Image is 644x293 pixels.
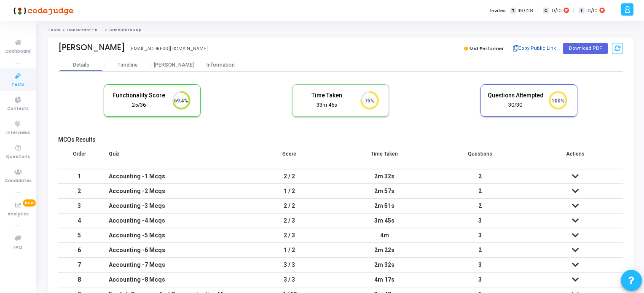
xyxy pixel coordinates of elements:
[58,199,100,213] td: 3
[109,184,233,198] div: Accounting -2 Mcqs
[5,177,32,185] span: Candidates
[573,6,574,15] span: |
[528,145,623,169] th: Actions
[537,6,539,15] span: |
[109,169,233,183] div: Accounting -1 Mcqs
[241,258,337,272] td: 3 / 3
[109,199,233,213] div: Accounting -3 Mcqs
[129,45,208,52] div: [EMAIL_ADDRESS][DOMAIN_NAME]
[110,101,167,109] div: 25/36
[151,62,197,68] div: [PERSON_NAME]
[11,81,24,89] span: Tests
[345,214,424,228] div: 3m 45s
[58,145,100,169] th: Order
[241,169,337,184] td: 2 / 2
[48,27,60,32] a: Tests
[337,145,432,169] th: Time Taken
[58,243,100,258] td: 6
[345,273,424,287] div: 4m 17s
[432,199,528,213] td: 2
[432,184,528,199] td: 2
[299,101,355,109] div: 33m 45s
[58,258,100,272] td: 7
[118,62,138,68] div: Timeline
[110,92,167,99] h5: Functionality Score
[109,243,233,257] div: Accounting -6 Mcqs
[109,228,233,242] div: Accounting -5 Mcqs
[510,42,559,55] button: Copy Public Link
[563,43,608,54] button: Download PDF
[73,62,89,68] div: Details
[490,7,507,14] label: Invites:
[543,8,548,14] span: C
[241,228,337,243] td: 2 / 3
[487,92,544,99] h5: Questions Attempted
[23,199,36,207] span: New
[58,169,100,184] td: 1
[58,272,100,287] td: 8
[109,27,148,32] span: Candidate Report
[48,27,633,33] nav: breadcrumb
[586,7,598,14] span: 10/10
[58,43,125,52] div: [PERSON_NAME]
[487,101,544,109] div: 30/30
[6,129,30,137] span: Interviews
[58,136,623,143] h5: MCQs Results
[432,145,528,169] th: Questions
[241,145,337,169] th: Score
[432,272,528,287] td: 3
[100,145,241,169] th: Quiz
[241,199,337,213] td: 2 / 2
[109,258,233,272] div: Accounting -7 Mcqs
[345,243,424,257] div: 2m 22s
[510,8,516,14] span: T
[197,62,244,68] div: Information
[432,169,528,184] td: 2
[241,213,337,228] td: 2 / 3
[432,213,528,228] td: 3
[7,105,29,113] span: Contests
[5,48,31,55] span: Dashboard
[345,199,424,213] div: 2m 51s
[432,243,528,258] td: 2
[345,184,424,198] div: 2m 57s
[299,92,355,99] h5: Time Taken
[241,184,337,199] td: 1 / 2
[109,273,233,287] div: Accounting -8 Mcqs
[6,153,30,161] span: Questions
[13,244,22,251] span: FAQ
[241,243,337,258] td: 1 / 2
[8,211,29,218] span: Analytics
[11,2,74,19] img: logo
[518,7,533,14] span: 119/128
[470,45,504,52] span: Mid Performer
[58,228,100,243] td: 5
[58,213,100,228] td: 4
[432,228,528,243] td: 3
[109,214,233,228] div: Accounting -4 Mcqs
[432,258,528,272] td: 3
[550,7,562,14] span: 10/10
[345,258,424,272] div: 2m 32s
[345,169,424,183] div: 2m 32s
[67,27,116,32] a: Consultant - Reporting
[58,184,100,199] td: 2
[579,8,584,14] span: I
[241,272,337,287] td: 3 / 3
[345,228,424,242] div: 4m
